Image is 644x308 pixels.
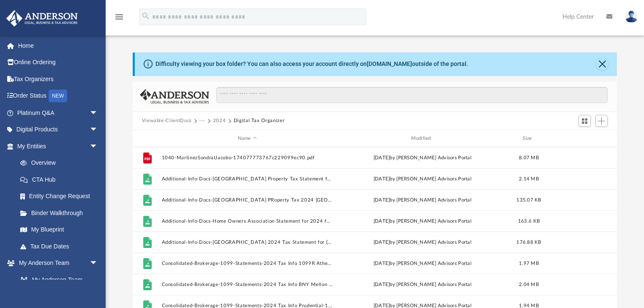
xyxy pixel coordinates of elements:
[625,11,638,23] img: User Pic
[161,176,333,182] button: Additional-Info-Docs-[GEOGRAPHIC_DATA] Property Tax Statement for [PERSON_NAME] Property 2024-174...
[596,58,608,70] button: Close
[90,138,106,155] span: arrow_drop_down
[6,87,111,105] a: Order StatusNEW
[90,121,106,139] span: arrow_drop_down
[6,121,111,138] a: Digital Productsarrow_drop_down
[161,240,333,245] button: Additional-Info-Docs-[GEOGRAPHIC_DATA] 2024 Tax Statement for [GEOGRAPHIC_DATA] Property-17407776...
[6,71,111,87] a: Tax Organizers
[519,282,539,287] span: 2.04 MB
[519,155,539,160] span: 8.07 MB
[12,171,111,188] a: CTA Hub
[337,196,508,204] div: [DATE] by [PERSON_NAME] Advisors Portal
[337,260,508,267] div: [DATE] by [PERSON_NAME] Advisors Portal
[156,60,468,68] div: Difficulty viewing your box folder? You can also access your account directly on outside of the p...
[6,37,111,54] a: Home
[49,90,67,102] div: NEW
[337,218,508,225] div: [DATE] by [PERSON_NAME] Advisors Portal
[6,104,111,121] a: Platinum Q&Aarrow_drop_down
[12,188,111,205] a: Entity Change Request
[12,238,111,255] a: Tax Due Dates
[12,221,106,238] a: My Blueprint
[4,10,80,27] img: Anderson Advisors Platinum Portal
[114,16,124,22] a: menu
[6,54,111,71] a: Online Ordering
[595,115,608,127] button: Add
[161,135,333,142] div: Name
[213,117,226,125] button: 2024
[12,155,111,172] a: Overview
[199,117,205,125] button: ···
[161,282,333,287] button: Consolidated-Brokerage-1099-Statements-2024 Tax Info BNY Mellon Retirement Fund-174069279967c0dd3...
[519,303,539,308] span: 1.94 MB
[367,60,412,67] a: [DOMAIN_NAME]
[141,11,150,21] i: search
[161,197,333,203] button: Additional-Info-Docs-[GEOGRAPHIC_DATA] PRoperty Tax 2024 [GEOGRAPHIC_DATA]-174077764667c228ae7d12...
[12,204,111,221] a: Binder Walkthrough
[216,87,608,103] input: Search files and folders
[12,271,102,288] a: My Anderson Team
[90,255,106,272] span: arrow_drop_down
[518,219,540,224] span: 163.6 KB
[519,261,539,266] span: 1.97 MB
[519,177,539,181] span: 2.14 MB
[6,255,106,272] a: My Anderson Teamarrow_drop_down
[579,115,591,127] button: Switch to Grid View
[516,198,541,202] span: 135.07 KB
[114,12,124,22] i: menu
[549,135,609,142] div: id
[142,117,192,125] button: Viewable-ClientDocs
[337,154,508,162] div: [DATE] by [PERSON_NAME] Advisors Portal
[516,240,541,245] span: 176.88 KB
[337,281,508,289] div: [DATE] by [PERSON_NAME] Advisors Portal
[6,138,111,155] a: My Entitiesarrow_drop_down
[336,135,508,142] div: Modified
[161,261,333,266] button: Consolidated-Brokerage-1099-Statements-2024 Tax Info 1099R Athene-174069246567c0dbf138c94.jpeg
[90,104,106,122] span: arrow_drop_down
[234,117,285,125] button: Digital Tax Organizer
[512,135,546,142] div: Size
[161,218,333,224] button: Additional-Info-Docs-Home Owners Association Statement for 2024 for [GEOGRAPHIC_DATA]-17407776466...
[136,135,157,142] div: id
[337,175,508,183] div: [DATE] by [PERSON_NAME] Advisors Portal
[337,239,508,246] div: [DATE] by [PERSON_NAME] Advisors Portal
[161,155,333,161] button: 1040-MartinezSondraIJacobo-174077773767c229099ec90.pdf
